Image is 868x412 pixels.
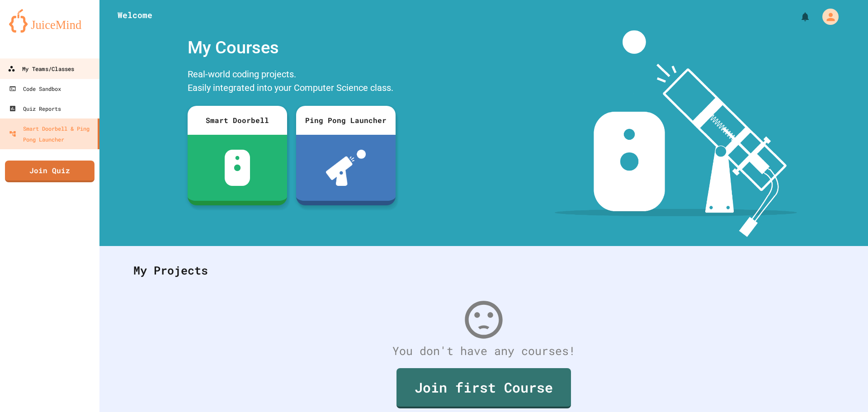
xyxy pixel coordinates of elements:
div: My Projects [124,253,843,288]
img: sdb-white.svg [225,150,250,186]
div: Ping Pong Launcher [296,106,396,135]
div: Code Sandbox [9,83,61,94]
div: My Account [813,6,841,27]
div: You don't have any courses! [124,342,843,360]
img: ppl-with-ball.png [326,150,366,186]
img: banner-image-my-projects.png [555,30,797,237]
div: My Notifications [783,9,813,24]
a: Join Quiz [5,161,94,182]
div: Real-world coding projects. Easily integrated into your Computer Science class. [183,65,400,99]
img: logo-orange.svg [9,9,90,33]
div: My Teams/Classes [8,63,74,75]
a: Join first Course [396,368,571,408]
div: Quiz Reports [9,103,61,114]
div: My Courses [183,30,400,65]
div: Smart Doorbell [188,106,287,135]
div: Smart Doorbell & Ping Pong Launcher [9,123,94,145]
